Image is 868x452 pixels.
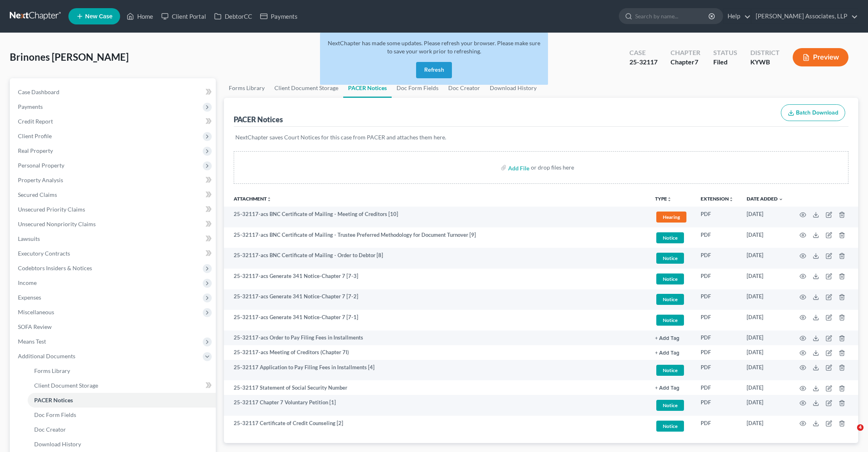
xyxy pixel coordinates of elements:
[18,191,57,198] span: Secured Claims
[781,104,845,121] button: Batch Download
[18,235,40,242] span: Lawsuits
[34,382,98,389] span: Client Document Storage
[34,411,76,418] span: Doc Form Fields
[740,380,790,395] td: [DATE]
[18,162,64,169] span: Personal Property
[10,51,129,63] span: Brinones [PERSON_NAME]
[694,395,740,416] td: PDF
[793,48,848,66] button: Preview
[28,408,216,422] a: Doc Form Fields
[655,386,679,391] button: + Add Tag
[694,227,740,248] td: PDF
[18,338,46,345] span: Means Test
[655,336,679,341] button: + Add Tag
[694,310,740,331] td: PDF
[740,395,790,416] td: [DATE]
[85,13,112,20] span: New Case
[34,426,66,433] span: Doc Creator
[740,360,790,381] td: [DATE]
[656,400,684,411] span: Notice
[656,294,684,305] span: Notice
[694,331,740,345] td: PDF
[656,273,684,284] span: Notice
[11,320,216,334] a: SOFA Review
[694,207,740,227] td: PDF
[18,176,63,183] span: Property Analysis
[224,395,649,416] td: 25-32117 Chapter 7 Voluntary Petition [1]
[740,310,790,331] td: [DATE]
[224,310,649,331] td: 25-32117-acs Generate 341 Notice-Chapter 7 [7-1]
[18,147,53,154] span: Real Property
[740,289,790,310] td: [DATE]
[655,384,688,392] a: + Add Tag
[656,315,684,326] span: Notice
[655,364,688,377] a: Notice
[713,48,737,57] div: Status
[224,360,649,381] td: 25-32117 Application to Pay Filing Fees in Installments [4]
[328,40,540,55] span: NextChapter has made some updates. Please refresh your browser. Please make sure to save your wor...
[234,196,272,202] a: Attachmentunfold_more
[11,202,216,217] a: Unsecured Priority Claims
[18,294,41,301] span: Expenses
[694,289,740,310] td: PDF
[11,232,216,246] a: Lawsuits
[18,206,85,213] span: Unsecured Priority Claims
[740,345,790,360] td: [DATE]
[656,232,684,243] span: Notice
[270,78,343,98] a: Client Document Storage
[740,227,790,248] td: [DATE]
[655,251,688,265] a: Notice
[701,196,734,202] a: Extensionunfold_more
[28,393,216,408] a: PACER Notices
[629,48,658,57] div: Case
[655,231,688,245] a: Notice
[857,424,864,431] span: 4
[28,422,216,437] a: Doc Creator
[267,197,272,202] i: unfold_more
[694,380,740,395] td: PDF
[224,289,649,310] td: 25-32117-acs Generate 341 Notice-Chapter 7 [7-2]
[655,334,688,342] a: + Add Tag
[671,48,700,57] div: Chapter
[18,250,70,257] span: Executory Contracts
[655,196,672,202] button: TYPEunfold_more
[723,9,751,24] a: Help
[655,293,688,306] a: Notice
[740,207,790,227] td: [DATE]
[235,133,847,141] p: NextChapter saves Court Notices for this case from PACER and attaches them here.
[694,248,740,269] td: PDF
[34,397,73,403] span: PACER Notices
[740,248,790,269] td: [DATE]
[34,367,70,374] span: Forms Library
[840,424,860,444] iframe: Intercom live chat
[18,265,92,271] span: Codebtors Insiders & Notices
[796,109,838,116] span: Batch Download
[655,419,688,433] a: Notice
[656,212,686,223] span: Hearing
[224,269,649,289] td: 25-32117-acs Generate 341 Notice-Chapter 7 [7-3]
[210,9,256,24] a: DebtorCC
[729,197,734,202] i: unfold_more
[18,279,37,286] span: Income
[778,197,783,202] i: expand_more
[18,220,96,227] span: Unsecured Nonpriority Claims
[28,364,216,378] a: Forms Library
[28,437,216,452] a: Download History
[18,118,53,125] span: Credit Report
[256,9,302,24] a: Payments
[34,441,81,448] span: Download History
[655,399,688,412] a: Notice
[416,62,452,78] button: Refresh
[11,187,216,202] a: Secured Claims
[656,421,684,432] span: Notice
[750,57,780,67] div: KYWB
[629,57,658,67] div: 25-32117
[224,380,649,395] td: 25-32117 Statement of Social Security Number
[224,345,649,360] td: 25-32117-acs Meeting of Creditors (Chapter 7I)
[123,9,157,24] a: Home
[655,348,688,356] a: + Add Tag
[11,217,216,232] a: Unsecured Nonpriority Claims
[224,78,270,98] a: Forms Library
[655,313,688,327] a: Notice
[694,269,740,289] td: PDF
